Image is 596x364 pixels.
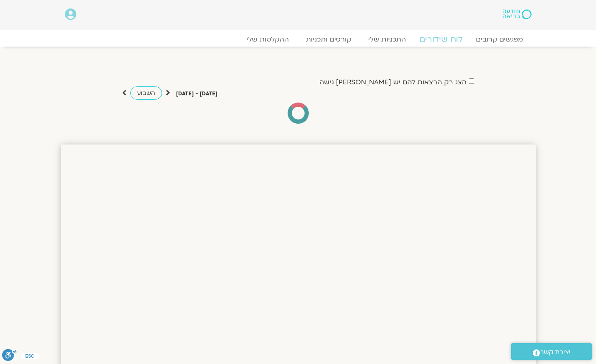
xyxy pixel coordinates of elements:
[360,35,414,44] a: התכניות שלי
[540,347,571,358] span: יצירת קשר
[176,89,218,98] p: [DATE] - [DATE]
[238,35,297,44] a: ההקלטות שלי
[467,35,532,44] a: מפגשים קרובים
[130,86,162,100] a: השבוע
[511,343,592,360] a: יצירת קשר
[319,78,467,86] label: הצג רק הרצאות להם יש [PERSON_NAME] גישה
[297,35,360,44] a: קורסים ותכניות
[409,34,473,44] a: לוח שידורים
[137,89,155,97] span: השבוע
[65,35,532,44] nav: Menu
